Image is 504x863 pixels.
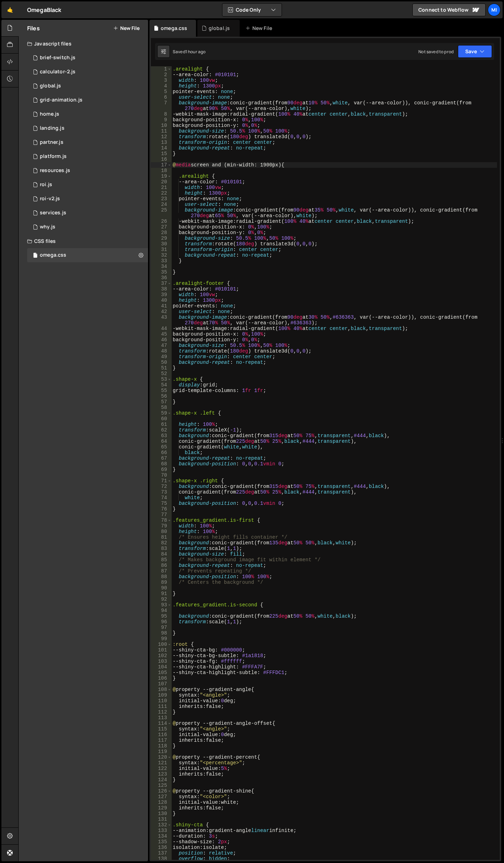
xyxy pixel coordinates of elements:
[151,343,172,348] div: 47
[151,856,172,862] div: 138
[245,25,275,32] div: New File
[151,675,172,681] div: 106
[40,69,75,75] div: calculator-2.js
[151,360,172,365] div: 50
[151,405,172,410] div: 58
[40,55,75,61] div: brief-switch.js
[151,371,172,377] div: 52
[40,167,70,174] div: resources.js
[161,25,187,32] div: omega.css
[151,596,172,602] div: 92
[151,608,172,613] div: 94
[412,4,486,16] a: Connect to Webflow
[151,732,172,737] div: 116
[151,94,172,100] div: 6
[151,687,172,692] div: 108
[151,117,172,123] div: 9
[151,207,172,219] div: 25
[40,182,52,188] div: roi.js
[40,139,63,146] div: partner.js
[151,179,172,185] div: 20
[151,422,172,427] div: 61
[151,568,172,574] div: 87
[151,416,172,422] div: 60
[151,681,172,687] div: 107
[27,121,148,135] div: 13274/33053.js
[151,235,172,241] div: 29
[19,37,148,51] div: Javascript files
[151,196,172,202] div: 23
[151,331,172,337] div: 45
[151,72,172,78] div: 2
[40,83,61,89] div: global.js
[151,647,172,653] div: 101
[151,230,172,235] div: 28
[40,252,66,258] div: omega.css
[458,45,492,58] button: Save
[151,529,172,534] div: 80
[151,495,172,501] div: 74
[151,162,172,168] div: 17
[151,173,172,179] div: 19
[151,743,172,749] div: 118
[151,557,172,563] div: 85
[151,83,172,89] div: 4
[40,224,55,230] div: why.js
[151,800,172,805] div: 128
[151,726,172,732] div: 115
[151,450,172,455] div: 66
[40,111,59,117] div: home.js
[151,292,172,298] div: 39
[151,89,172,94] div: 5
[151,111,172,117] div: 8
[151,828,172,833] div: 133
[151,427,172,433] div: 62
[151,704,172,709] div: 111
[151,664,172,670] div: 104
[151,534,172,540] div: 81
[1,1,19,18] a: 🤙
[151,252,172,258] div: 32
[27,135,148,149] div: 13274/39720.js
[151,140,172,145] div: 13
[151,281,172,286] div: 37
[488,4,500,16] div: Mi
[151,202,172,207] div: 24
[151,433,172,439] div: 63
[27,24,40,32] h2: Files
[151,455,172,461] div: 67
[151,66,172,72] div: 1
[151,845,172,850] div: 136
[151,546,172,551] div: 83
[151,551,172,557] div: 84
[151,580,172,585] div: 89
[19,234,148,248] div: CSS files
[151,365,172,371] div: 51
[40,196,60,202] div: roi-v2.js
[151,754,172,760] div: 120
[209,25,230,32] div: global.js
[27,149,148,164] div: 13274/38066.js
[151,715,172,721] div: 113
[222,4,282,16] button: Code Only
[151,461,172,467] div: 68
[40,153,67,160] div: platform.js
[40,125,64,131] div: landing.js
[185,49,206,55] div: 1 hour ago
[151,518,172,523] div: 78
[151,337,172,343] div: 46
[151,247,172,252] div: 31
[418,49,454,55] div: Not saved to prod
[151,721,172,726] div: 114
[27,6,62,14] div: OmegaBlack
[151,602,172,608] div: 93
[27,248,148,262] div: 13274/33054.css
[151,123,172,128] div: 10
[27,65,148,79] div: 13274/43119.js
[151,224,172,230] div: 27
[151,410,172,416] div: 59
[151,472,172,478] div: 70
[151,393,172,399] div: 56
[151,766,172,771] div: 122
[151,264,172,269] div: 34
